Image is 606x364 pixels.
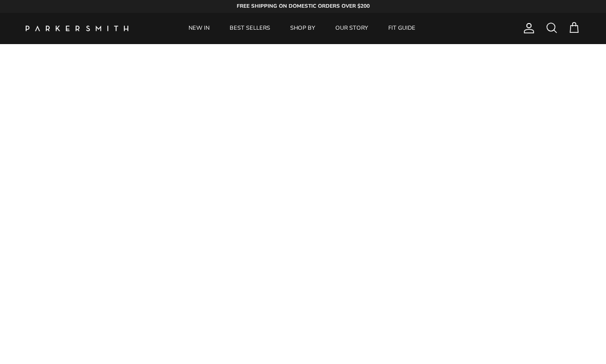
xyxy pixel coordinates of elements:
a: OUR STORY [326,13,377,44]
a: BEST SELLERS [220,13,279,44]
a: Parker Smith [26,26,128,31]
a: FIT GUIDE [379,13,425,44]
strong: FREE SHIPPING ON DOMESTIC ORDERS OVER $200 [237,3,370,10]
a: SHOP BY [281,13,325,44]
div: Primary [153,13,451,44]
a: Account [519,22,535,34]
a: NEW IN [179,13,219,44]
